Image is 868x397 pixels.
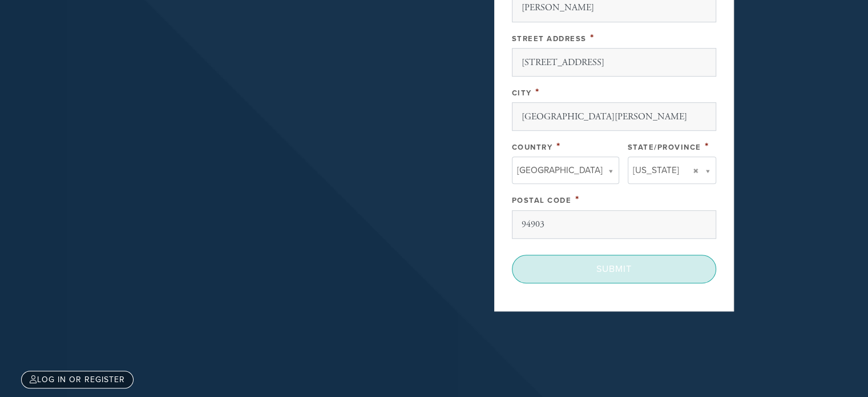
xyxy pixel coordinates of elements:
[628,143,701,152] label: State/Province
[512,34,587,43] label: Street Address
[517,163,603,178] span: [GEOGRAPHIC_DATA]
[21,371,134,388] a: Log in or register
[633,163,679,178] span: [US_STATE]
[512,255,716,283] input: Submit
[575,193,580,206] span: This field is required.
[628,157,716,184] a: [US_STATE]
[535,86,540,98] span: This field is required.
[705,140,709,153] span: This field is required.
[556,140,561,153] span: This field is required.
[512,196,572,205] label: Postal Code
[512,157,619,184] a: [GEOGRAPHIC_DATA]
[512,143,553,152] label: Country
[590,31,595,44] span: This field is required.
[512,89,532,98] label: City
